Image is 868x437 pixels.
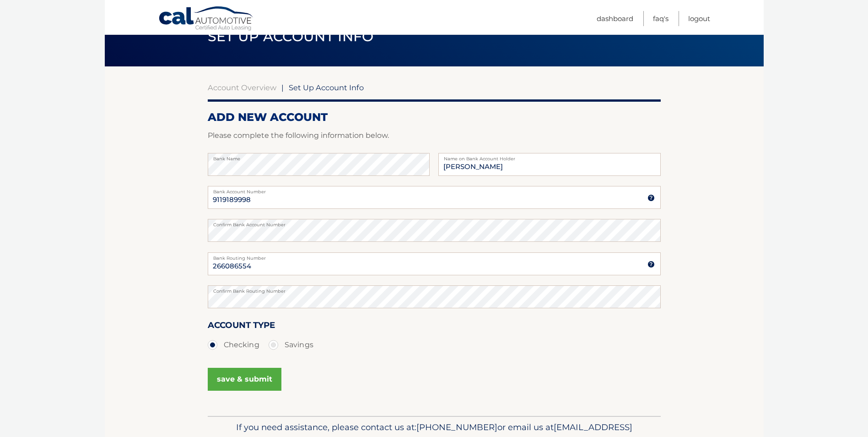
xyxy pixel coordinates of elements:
[208,336,259,354] label: Checking
[269,336,313,354] label: Savings
[208,219,661,226] label: Confirm Bank Account Number
[208,318,275,335] label: Account Type
[208,83,276,92] a: Account Overview
[208,252,661,275] input: Bank Routing Number
[208,28,374,45] span: Set Up Account Info
[208,153,430,160] label: Bank Name
[208,110,661,124] h2: ADD NEW ACCOUNT
[438,153,660,160] label: Name on Bank Account Holder
[289,83,364,92] span: Set Up Account Info
[208,129,661,142] p: Please complete the following information below.
[208,285,661,293] label: Confirm Bank Routing Number
[208,186,661,209] input: Bank Account Number
[208,368,281,391] button: save & submit
[208,186,661,193] label: Bank Account Number
[653,11,669,26] a: FAQ's
[281,83,284,92] span: |
[597,11,633,26] a: Dashboard
[688,11,710,26] a: Logout
[647,194,655,202] img: tooltip.svg
[438,153,660,176] input: Name on Account (Account Holder Name)
[158,6,254,33] a: Cal Automotive
[647,261,655,268] img: tooltip.svg
[208,252,661,260] label: Bank Routing Number
[416,422,497,432] span: [PHONE_NUMBER]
